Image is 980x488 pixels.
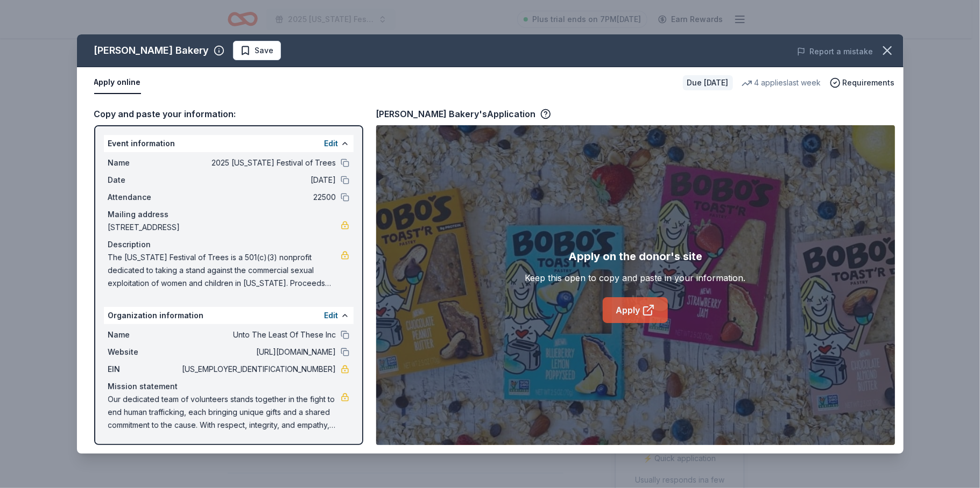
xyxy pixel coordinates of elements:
[108,363,180,376] span: EIN
[104,135,354,152] div: Event information
[108,328,180,341] span: Name
[525,271,746,284] div: Keep this open to copy and paste in your information.
[180,363,336,376] span: [US_EMPLOYER_IDENTIFICATION_NUMBER]
[180,156,336,169] span: 2025 [US_STATE] Festival of Trees
[742,76,821,89] div: 4 applies last week
[104,307,354,324] div: Organization information
[94,71,141,94] button: Apply online
[180,174,336,186] span: [DATE]
[797,45,873,58] button: Report a mistake
[94,107,363,121] div: Copy and paste your information:
[830,76,895,89] button: Requirements
[325,137,339,150] button: Edit
[108,156,180,169] span: Name
[108,380,349,393] div: Mission statement
[108,191,180,204] span: Attendance
[376,107,551,121] div: [PERSON_NAME] Bakery's Application
[108,238,349,251] div: Description
[108,393,341,432] span: Our dedicated team of volunteers stands together in the fight to end human trafficking, each brin...
[180,328,336,341] span: Unto The Least Of These Inc
[108,208,349,221] div: Mailing address
[108,221,341,234] span: [STREET_ADDRESS]
[325,309,339,322] button: Edit
[180,346,336,358] span: [URL][DOMAIN_NAME]
[568,248,702,265] div: Apply on the donor's site
[233,41,281,60] button: Save
[843,76,895,89] span: Requirements
[683,75,733,90] div: Due [DATE]
[108,174,180,186] span: Date
[108,251,341,290] span: The [US_STATE] Festival of Trees is a 501(c)(3) nonprofit dedicated to taking a stand against the...
[603,297,668,323] a: Apply
[255,44,274,57] span: Save
[94,42,209,59] div: [PERSON_NAME] Bakery
[108,346,180,358] span: Website
[180,191,336,204] span: 22500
